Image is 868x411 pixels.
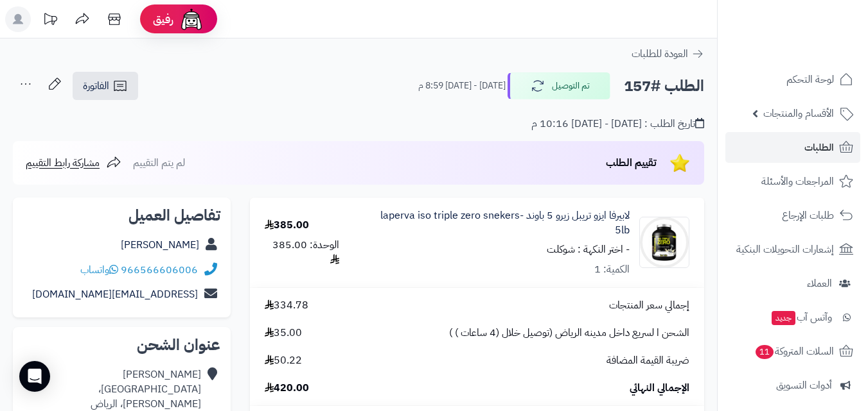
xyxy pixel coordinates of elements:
span: جديد [772,311,795,325]
span: تقييم الطلب [606,155,657,171]
a: أدوات التسويق [725,370,860,401]
div: Open Intercom Messenger [19,361,50,392]
span: إشعارات التحويلات البنكية [736,240,834,258]
span: ضريبة القيمة المضافة [607,353,689,368]
small: - اختر النكهة : شوكلت [547,242,630,257]
span: 50.22 [265,353,302,368]
img: logo-2.png [781,29,856,56]
div: الوحدة: 385.00 [265,238,339,267]
img: ai-face.png [179,6,204,32]
span: 420.00 [265,381,309,396]
div: تاريخ الطلب : [DATE] - [DATE] 10:16 م [531,117,704,131]
span: 334.78 [265,298,308,313]
a: الفاتورة [73,72,138,100]
a: العملاء [725,268,860,299]
span: إجمالي سعر المنتجات [609,298,689,313]
a: 966566606006 [121,262,198,278]
span: 35.00 [265,326,302,340]
a: [PERSON_NAME] [121,237,199,253]
span: رفيق [153,12,173,27]
span: 11 [756,345,774,360]
a: وآتس آبجديد [725,302,860,333]
span: وآتس آب [770,308,832,326]
a: المراجعات والأسئلة [725,166,860,197]
a: واتساب [80,262,118,278]
div: 385.00 [265,218,309,233]
a: لوحة التحكم [725,64,860,95]
a: إشعارات التحويلات البنكية [725,234,860,265]
span: المراجعات والأسئلة [761,172,834,190]
span: العملاء [807,274,832,292]
span: لم يتم التقييم [133,155,185,171]
div: الكمية: 1 [594,262,630,277]
span: أدوات التسويق [776,376,832,394]
a: مشاركة رابط التقييم [26,155,121,171]
span: السلات المتروكة [754,342,834,360]
span: لوحة التحكم [786,71,834,88]
span: العودة للطلبات [632,46,688,62]
span: الشحن ا لسريع داخل مدينه الرياض (توصيل خلال (4 ساعات ) ) [449,326,689,340]
a: العودة للطلبات [632,46,704,62]
span: الفاتورة [83,78,109,94]
a: لابيرفا ايزو تريبل زيرو 5 باوند -laperva iso triple zero snekers 5lb [369,208,630,238]
a: تحديثات المنصة [34,6,66,35]
a: طلبات الإرجاع [725,200,860,231]
img: 1540a149ef14d801c4e8bc7ea27c4333c0-90x90.jpg [640,217,689,268]
span: الأقسام والمنتجات [763,105,834,122]
span: مشاركة رابط التقييم [26,155,100,171]
a: الطلبات [725,132,860,163]
a: [EMAIL_ADDRESS][DOMAIN_NAME] [32,287,198,302]
a: السلات المتروكة11 [725,336,860,367]
button: تم التوصيل [508,72,610,99]
span: الطلبات [804,138,834,156]
h2: عنوان الشحن [23,337,220,353]
small: [DATE] - [DATE] 8:59 م [418,80,506,92]
h2: تفاصيل العميل [23,208,220,223]
span: طلبات الإرجاع [782,206,834,224]
h2: الطلب #157 [624,73,704,99]
span: الإجمالي النهائي [630,381,689,396]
